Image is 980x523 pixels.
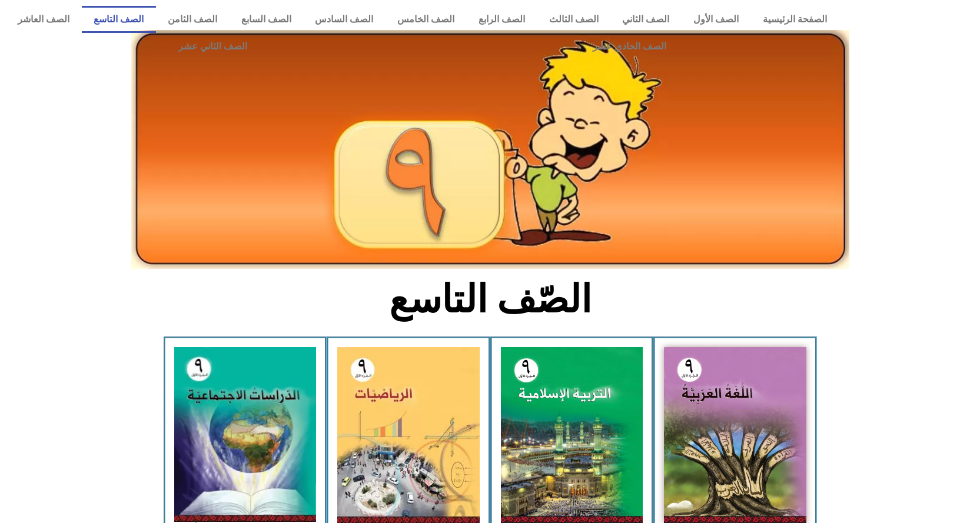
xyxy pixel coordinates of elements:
a: الصف العاشر [6,6,82,33]
a: الصف الحادي عشر [420,33,839,60]
a: الصف الخامس [386,6,467,33]
a: الصف الثاني [610,6,682,33]
a: الصف الثالث [537,6,610,33]
a: الصف الثامن [156,6,230,33]
a: الصف السابع [229,6,303,33]
a: الصف الثاني عشر [6,33,420,60]
a: الصف السادس [303,6,386,33]
a: الصفحة الرئيسية [751,6,839,33]
a: الصف الرابع [467,6,537,33]
h2: الصّف التاسع [295,277,685,322]
a: الصف التاسع [82,6,156,33]
a: الصف الأول [682,6,751,33]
